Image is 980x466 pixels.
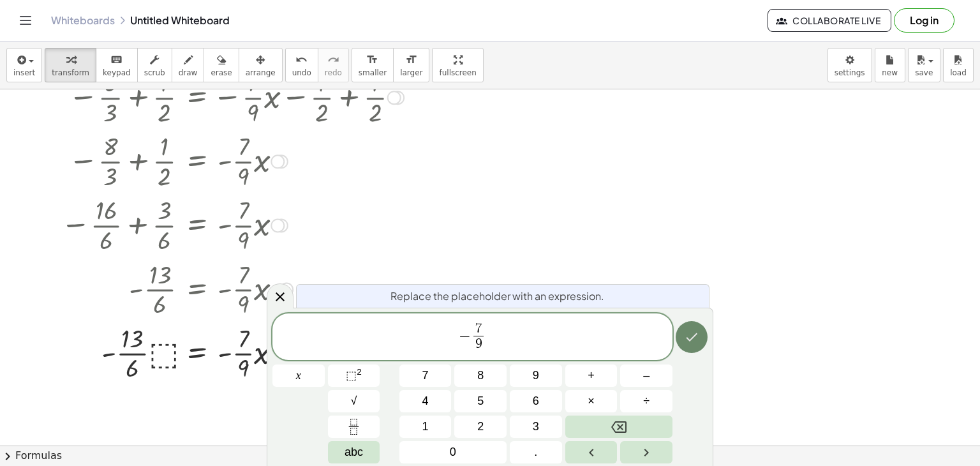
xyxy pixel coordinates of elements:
span: 8 [477,367,484,384]
button: Times [565,390,618,412]
button: settings [828,48,872,82]
span: − [459,328,471,343]
span: 9 [533,367,539,384]
i: undo [295,52,308,68]
button: Backspace [565,416,672,438]
span: smaller [359,68,387,77]
button: Log in [894,8,954,33]
button: load [943,48,974,82]
button: 8 [454,365,507,387]
span: 6 [533,393,539,410]
span: 0 [450,444,456,461]
button: 2 [454,416,507,438]
i: keyboard [110,52,122,68]
span: 7 [422,367,429,384]
button: keyboardkeypad [96,48,138,82]
button: 6 [510,390,562,412]
span: 1 [422,418,429,435]
span: undo [292,68,311,77]
span: new [882,68,898,77]
span: 3 [533,418,539,435]
span: insert [13,68,35,77]
i: format_size [366,52,378,68]
span: 2 [477,418,484,435]
span: load [950,68,967,77]
a: Whiteboards [51,14,115,27]
span: . [534,444,537,461]
span: fullscreen [439,68,476,77]
sup: 2 [357,367,362,377]
span: + [588,367,595,384]
span: Collaborate Live [778,15,880,26]
span: ⬚ [346,369,357,382]
button: Done [676,321,708,353]
span: x [296,367,301,384]
span: 7 [475,322,482,336]
button: Plus [565,365,618,387]
button: insert [6,48,42,82]
button: 7 [399,365,452,387]
span: save [915,68,933,77]
button: 0 [399,441,507,463]
button: 1 [399,416,452,438]
button: Toggle navigation [15,10,36,31]
span: settings [835,68,865,77]
span: 4 [422,393,429,410]
span: ÷ [643,393,650,410]
span: √ [351,393,357,410]
button: Square root [328,390,380,412]
span: erase [211,68,232,77]
button: . [510,441,562,463]
button: format_sizelarger [393,48,429,82]
button: Divide [620,390,672,412]
span: 9 [475,337,482,351]
i: format_size [405,52,417,68]
button: Squared [328,365,380,387]
span: keypad [103,68,131,77]
button: 9 [510,365,562,387]
button: new [875,48,905,82]
span: transform [52,68,89,77]
button: draw [172,48,205,82]
button: arrange [239,48,283,82]
button: Right arrow [620,441,672,463]
button: Left arrow [565,441,618,463]
button: format_sizesmaller [352,48,394,82]
i: redo [327,52,339,68]
span: 5 [477,393,484,410]
button: 4 [399,390,452,412]
button: redoredo [318,48,349,82]
button: Fraction [328,416,380,438]
span: abc [345,444,363,461]
button: 5 [454,390,507,412]
span: – [643,367,650,384]
button: Alphabet [328,441,380,463]
button: undoundo [285,48,318,82]
span: larger [400,68,422,77]
button: erase [204,48,239,82]
button: save [908,48,940,82]
span: Replace the placeholder with an expression. [390,289,604,304]
button: Collaborate Live [768,9,891,32]
button: Minus [620,365,672,387]
span: scrub [144,68,165,77]
button: scrub [137,48,172,82]
span: × [588,393,595,410]
span: redo [325,68,342,77]
button: x [272,365,325,387]
span: draw [179,68,198,77]
button: 3 [510,416,562,438]
span: arrange [246,68,276,77]
button: transform [45,48,96,82]
button: fullscreen [432,48,483,82]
